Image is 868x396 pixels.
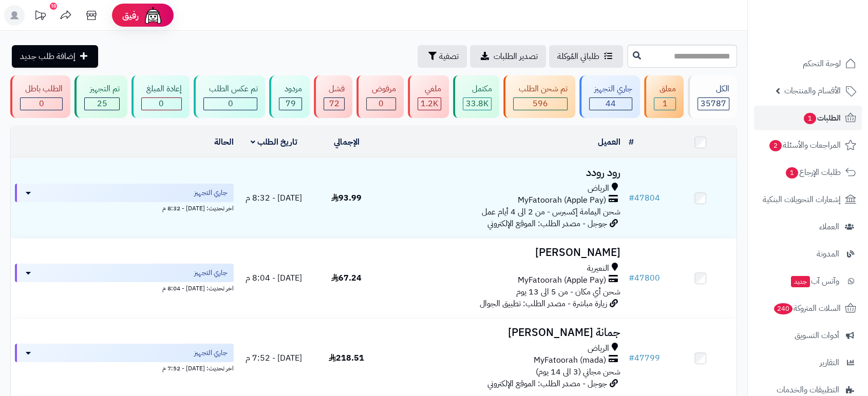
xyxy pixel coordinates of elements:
a: طلبات الإرجاع1 [754,160,862,185]
a: الإجمالي [334,136,360,148]
span: 33.8K [466,97,488,110]
div: 596 [514,98,567,110]
div: 0 [21,98,62,110]
span: المراجعات والأسئلة [768,138,841,152]
span: جوجل - مصدر الطلب: الموقع الإلكتروني [487,378,607,390]
span: تصفية [439,50,459,63]
a: العملاء [754,214,862,239]
div: 1 [654,98,675,110]
a: تم شحن الطلب 596 [501,75,577,118]
h3: جمانة [PERSON_NAME] [387,327,620,339]
div: 0 [204,98,257,110]
a: تم عكس الطلب 0 [192,75,267,118]
span: الرياض [588,183,609,194]
span: جوجل - مصدر الطلب: الموقع الإلكتروني [487,217,607,230]
div: 25 [85,98,119,110]
span: طلبات الإرجاع [785,165,841,180]
span: 1.2K [421,97,438,110]
span: 67.24 [331,272,362,284]
div: الكل [697,83,729,95]
span: # [629,272,634,284]
div: الطلب باطل [20,83,63,95]
span: جاري التجهيز [194,268,228,278]
div: 1157 [418,98,441,110]
span: جديد [791,276,810,287]
span: الرياض [588,343,609,354]
a: الحالة [214,136,234,148]
div: 0 [367,98,395,110]
div: 44 [590,98,632,110]
a: معلق 1 [642,75,685,118]
span: المدونة [817,247,839,261]
span: 0 [159,97,164,110]
span: رفيق [122,9,139,22]
div: اخر تحديث: [DATE] - 8:32 م [15,202,234,213]
span: 1 [785,167,799,179]
h3: [PERSON_NAME] [387,247,620,259]
span: لوحة التحكم [803,56,841,71]
span: وآتس آب [790,274,839,288]
a: أدوات التسويق [754,323,862,348]
div: 33813 [463,98,491,110]
span: إشعارات التحويلات البنكية [763,192,841,207]
div: جاري التجهيز [589,83,632,95]
span: 93.99 [331,192,362,204]
span: 0 [228,97,233,110]
span: أدوات التسويق [795,328,839,343]
a: تصدير الطلبات [470,45,546,68]
h3: رود رودد [387,167,620,179]
span: 2 [769,140,782,152]
div: ملغي [418,83,441,95]
a: لوحة التحكم [754,51,862,76]
span: زيارة مباشرة - مصدر الطلب: تطبيق الجوال [480,298,607,310]
div: إعادة المبلغ [141,83,182,95]
div: 72 [324,98,344,110]
a: إعادة المبلغ 0 [129,75,192,118]
a: المراجعات والأسئلة2 [754,133,862,157]
span: MyFatoorah (mada) [534,354,606,366]
a: العميل [598,136,620,148]
a: إضافة طلب جديد [12,45,98,68]
span: 0 [39,97,44,110]
span: 0 [379,97,384,110]
a: ملغي 1.2K [406,75,451,118]
div: 0 [142,98,181,110]
span: طلباتي المُوكلة [557,50,599,63]
a: المدونة [754,242,862,266]
span: السلات المتروكة [773,301,841,315]
div: تم شحن الطلب [513,83,567,95]
span: 79 [286,97,296,110]
a: إشعارات التحويلات البنكية [754,187,862,212]
span: النعيرية [587,263,609,274]
span: الأقسام والمنتجات [784,84,841,98]
a: مرفوض 0 [354,75,405,118]
span: 35787 [701,97,726,110]
a: تاريخ الطلب [251,136,297,148]
span: [DATE] - 8:32 م [246,192,302,204]
div: مردود [279,83,301,95]
span: 596 [533,97,548,110]
span: شحن مجاني (3 الى 14 يوم) [536,366,620,378]
a: طلباتي المُوكلة [549,45,623,68]
span: العملاء [819,220,839,234]
a: الطلبات1 [754,106,862,130]
div: مرفوض [366,83,395,95]
span: التقارير [820,355,839,370]
a: تم التجهيز 25 [72,75,129,118]
span: 72 [329,97,339,110]
div: 79 [279,98,301,110]
a: السلات المتروكة240 [754,296,862,321]
span: إضافة طلب جديد [20,50,76,63]
div: تم التجهيز [84,83,119,95]
span: 44 [606,97,616,110]
div: اخر تحديث: [DATE] - 7:52 م [15,362,234,373]
span: شحن اليمامة إكسبرس - من 2 الى 4 أيام عمل [482,206,620,218]
a: #47799 [629,352,660,364]
a: جاري التجهيز 44 [577,75,642,118]
a: تحديثات المنصة [27,5,53,28]
img: logo-2.png [798,15,858,37]
div: فشل [324,83,345,95]
span: 25 [97,97,107,110]
span: [DATE] - 8:04 م [246,272,302,284]
span: MyFatoorah (Apple Pay) [518,274,606,286]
